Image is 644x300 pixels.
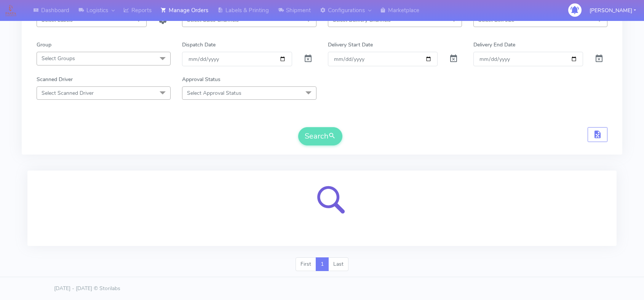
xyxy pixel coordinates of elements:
[294,180,351,237] img: search-loader.svg
[42,55,75,62] span: Select Groups
[187,89,241,97] span: Select Approval Status
[182,41,216,49] label: Dispatch Date
[37,75,73,83] label: Scanned Driver
[298,127,342,145] button: Search
[584,3,642,18] button: [PERSON_NAME]
[473,41,515,49] label: Delivery End Date
[37,41,51,49] label: Group
[316,257,329,271] a: 1
[328,41,373,49] label: Delivery Start Date
[42,89,94,97] span: Select Scanned Driver
[182,75,221,83] label: Approval Status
